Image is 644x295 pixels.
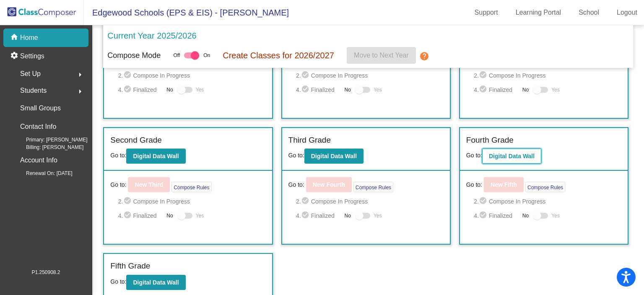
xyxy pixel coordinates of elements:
mat-icon: check_circle [123,70,133,81]
a: Logout [610,6,644,19]
button: Compose Rules [171,182,211,192]
span: Go to: [288,180,304,189]
span: On [203,52,210,59]
label: Fourth Grade [466,134,514,146]
span: Off [173,52,180,59]
label: Third Grade [288,134,331,146]
span: Go to: [466,152,482,159]
mat-icon: settings [10,51,20,61]
p: Contact Info [20,121,56,133]
p: Settings [20,51,44,61]
span: Renewal On: [DATE] [13,170,72,177]
mat-icon: arrow_right [75,70,85,80]
button: New Third [128,177,170,192]
mat-icon: check_circle [123,85,133,95]
span: Go to: [110,278,126,285]
button: Move to Next Year [347,47,416,64]
b: New Fifth [491,181,517,188]
span: Set Up [20,68,41,80]
button: Compose Rules [525,182,565,192]
span: Yes [196,211,204,221]
button: Digital Data Wall [304,149,364,164]
span: Go to: [110,180,126,189]
p: Create Classes for 2026/2027 [223,49,334,62]
span: No [166,86,173,94]
mat-icon: check_circle [479,70,489,81]
mat-icon: check_circle [479,196,489,206]
span: Yes [551,211,560,221]
a: Support [468,6,505,19]
span: No [345,86,351,94]
span: No [166,212,173,219]
span: Yes [551,85,560,95]
mat-icon: check_circle [123,211,133,221]
span: Go to: [110,152,126,159]
mat-icon: arrow_right [75,86,85,97]
p: Current Year 2025/2026 [107,29,196,42]
span: 2. Compose In Progress [118,70,266,81]
span: Go to: [288,152,304,159]
span: 4. Finalized [474,211,518,221]
span: Yes [374,85,382,95]
span: Edgewood Schools (EPS & EIS) - [PERSON_NAME] [84,6,289,19]
mat-icon: check_circle [301,196,311,206]
span: Students [20,85,47,97]
span: No [522,86,529,94]
a: Learning Portal [509,6,568,19]
p: Home [20,33,38,43]
b: Digital Data Wall [133,279,179,286]
span: Go to: [466,180,482,189]
span: 4. Finalized [296,211,340,221]
span: Primary: [PERSON_NAME] [13,136,88,144]
span: 4. Finalized [118,211,163,221]
b: Digital Data Wall [311,153,357,159]
button: Digital Data Wall [482,149,541,164]
p: Account Info [20,154,57,166]
span: Move to Next Year [354,52,409,59]
span: No [522,212,529,219]
span: 2. Compose In Progress [474,196,621,206]
mat-icon: check_circle [479,211,489,221]
mat-icon: check_circle [123,196,133,206]
b: Digital Data Wall [489,153,535,159]
b: New Third [135,181,163,188]
label: Fifth Grade [110,260,150,272]
p: Compose Mode [107,50,161,61]
b: New Fourth [313,181,345,188]
mat-icon: check_circle [301,85,311,95]
span: 2. Compose In Progress [296,196,444,206]
p: Small Groups [20,102,61,114]
span: 2. Compose In Progress [118,196,266,206]
label: Second Grade [110,134,162,146]
mat-icon: check_circle [479,85,489,95]
button: Digital Data Wall [126,275,185,290]
button: New Fourth [306,177,352,192]
span: 4. Finalized [118,85,163,95]
span: 2. Compose In Progress [474,70,621,81]
button: Compose Rules [353,182,393,192]
span: Yes [374,211,382,221]
span: No [345,212,351,219]
span: 4. Finalized [474,85,518,95]
span: Billing: [PERSON_NAME] [13,144,83,151]
a: School [572,6,606,19]
mat-icon: home [10,33,20,43]
span: 2. Compose In Progress [296,70,444,81]
button: Digital Data Wall [126,149,185,164]
span: Yes [196,85,204,95]
button: New Fifth [484,177,524,192]
span: 4. Finalized [296,85,340,95]
mat-icon: check_circle [301,211,311,221]
mat-icon: check_circle [301,70,311,81]
b: Digital Data Wall [133,153,179,159]
mat-icon: help [419,51,429,61]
